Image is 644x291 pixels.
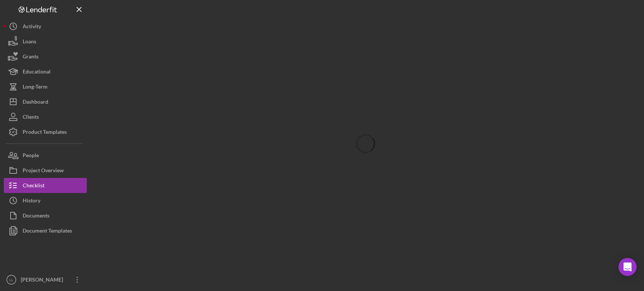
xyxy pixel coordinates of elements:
[23,34,36,51] div: Loans
[4,272,87,287] button: LL[PERSON_NAME]
[23,124,67,141] div: Product Templates
[23,109,39,126] div: Clients
[4,223,87,238] button: Document Templates
[4,208,87,223] button: Documents
[19,272,68,289] div: [PERSON_NAME]
[4,178,87,193] button: Checklist
[23,178,45,195] div: Checklist
[23,19,41,36] div: Activity
[4,19,87,34] button: Activity
[23,163,64,180] div: Project Overview
[23,49,38,66] div: Grants
[4,64,87,79] button: Educational
[4,109,87,124] button: Clients
[4,124,87,139] button: Product Templates
[4,79,87,94] button: Long-Term
[23,193,40,210] div: History
[4,193,87,208] button: History
[4,94,87,109] button: Dashboard
[4,148,87,163] button: People
[4,34,87,49] button: Loans
[4,49,87,64] button: Grants
[23,79,48,96] div: Long-Term
[23,208,49,225] div: Documents
[23,148,39,165] div: People
[23,64,51,81] div: Educational
[23,94,48,111] div: Dashboard
[23,223,72,240] div: Document Templates
[618,258,636,276] div: Open Intercom Messenger
[4,163,87,178] button: Project Overview
[9,278,14,282] text: LL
